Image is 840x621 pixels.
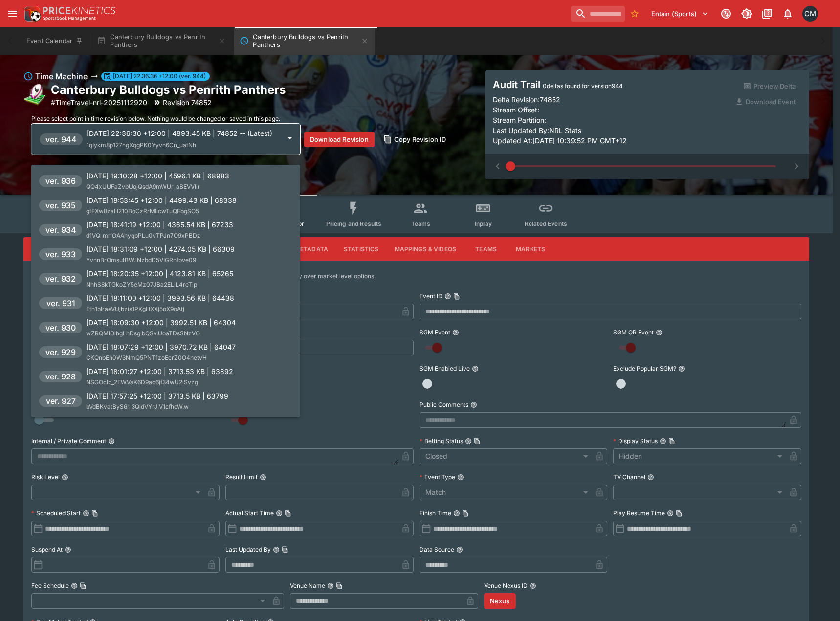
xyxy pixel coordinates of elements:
h6: ver. 930 [45,322,76,333]
p: [DATE] 18:07:29 +12:00 | 3970.72 KB | 64047 [86,342,236,352]
span: bVdBKvatByS6r_3QldVYrJ_V1cfhoW.w [86,403,189,410]
h6: ver. 933 [45,248,76,260]
span: d1VQ_mriOAAhyqpPLu0vTPJn7O9xPBDz [86,232,200,239]
h6: ver. 936 [45,175,76,187]
p: [DATE] 18:41:19 +12:00 | 4365.54 KB | 67233 [86,220,233,230]
span: wZRQMlOlhgLhDsg.bQSv.UoaTDsSNzVO [86,330,200,337]
p: [DATE] 18:20:35 +12:00 | 4123.81 KB | 65265 [86,268,233,279]
h6: ver. 935 [45,200,76,211]
span: YvnnBrOmsutBW.lNzbdD5VIGRnfbve09 [86,256,196,264]
p: [DATE] 18:31:09 +12:00 | 4274.05 KB | 66309 [86,244,235,254]
p: [DATE] 18:53:45 +12:00 | 4499.43 KB | 68338 [86,195,237,205]
h6: ver. 928 [45,371,76,382]
h6: ver. 929 [45,346,76,358]
span: CKQnbEh0W3NmQ5PNT1zoEerZ0O4netvH [86,354,207,361]
p: [DATE] 19:10:28 +12:00 | 4596.1 KB | 68983 [86,171,229,181]
span: NSGOcIb_2EWVaK6D9ao6jf34wU2lSvzg [86,378,198,386]
p: [DATE] 18:09:30 +12:00 | 3992.51 KB | 64304 [86,317,236,328]
p: [DATE] 18:01:27 +12:00 | 3713.53 KB | 63892 [86,366,233,377]
span: Eth1bIraeVUjbzis1PKgHXXj5oX9oAtj [86,305,184,312]
span: NhhS8kTGkoZY5eMz07JBa2ELlL4reTlp [86,281,197,288]
span: gtFXw8zaH210BoCzRrMIicwTuQFbgSO5 [86,207,199,215]
span: QQ4xUUFaZvbUojQsdA9mWUr_aBEVVllr [86,183,200,190]
h6: ver. 931 [46,297,75,309]
h6: ver. 932 [45,273,76,285]
h6: ver. 927 [46,395,76,407]
p: [DATE] 17:57:25 +12:00 | 3713.5 KB | 63799 [86,391,228,401]
h6: ver. 934 [45,224,76,236]
p: [DATE] 18:11:00 +12:00 | 3993.56 KB | 64438 [86,293,234,303]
